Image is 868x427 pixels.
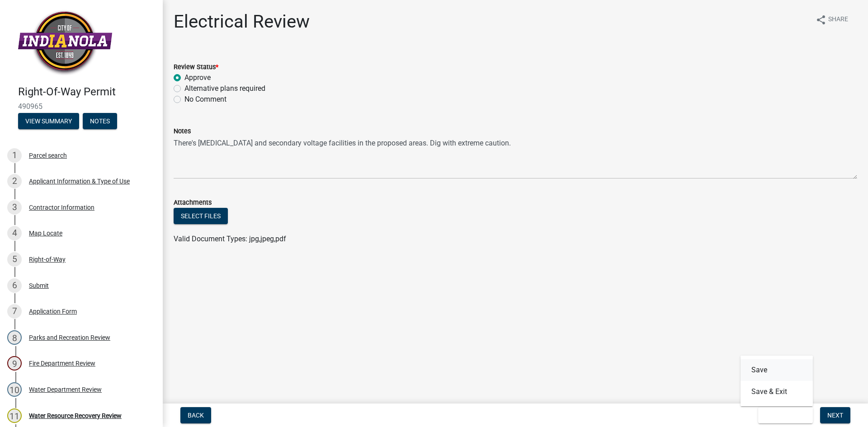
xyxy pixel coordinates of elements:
label: Attachments [174,200,212,206]
span: 490965 [18,102,145,111]
div: 11 [7,408,22,423]
div: Water Department Review [29,386,102,393]
div: Fire Department Review [29,360,95,366]
div: 10 [7,382,22,397]
div: 5 [7,252,22,267]
span: Back [188,412,204,419]
button: Save & Exit [741,381,813,403]
label: Approve [184,72,211,83]
label: Notes [174,128,191,135]
span: Next [827,412,843,419]
button: Save & Exit [758,407,813,423]
button: Next [820,407,850,423]
div: Contractor Information [29,204,94,211]
div: Submit [29,282,49,289]
wm-modal-confirm: Notes [83,118,117,125]
span: Save & Exit [765,412,800,419]
wm-modal-confirm: Summary [18,118,79,125]
button: View Summary [18,113,79,129]
div: 4 [7,226,22,240]
div: Right-of-Way [29,256,66,263]
div: 9 [7,356,22,371]
div: Applicant Information & Type of Use [29,178,130,184]
img: City of Indianola, Iowa [18,9,112,76]
div: Save & Exit [741,356,813,406]
button: Select files [174,208,228,224]
button: shareShare [808,11,855,28]
div: Parks and Recreation Review [29,334,110,341]
div: Map Locate [29,230,62,236]
div: Application Form [29,308,77,314]
button: Notes [83,113,117,129]
span: Valid Document Types: jpg,jpeg,pdf [174,235,286,243]
h1: Electrical Review [174,11,310,33]
div: Parcel search [29,152,67,159]
div: 7 [7,304,22,319]
button: Back [180,407,211,423]
div: 1 [7,148,22,163]
div: 2 [7,174,22,188]
i: share [816,14,826,25]
label: No Comment [184,94,226,105]
div: 8 [7,330,22,345]
label: Review Status [174,64,218,70]
h4: Right-Of-Way Permit [18,85,156,99]
div: Water Resource Recovery Review [29,413,122,419]
span: Share [828,14,848,25]
label: Alternative plans required [184,83,265,94]
div: 3 [7,200,22,215]
button: Save [741,359,813,381]
div: 6 [7,278,22,293]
